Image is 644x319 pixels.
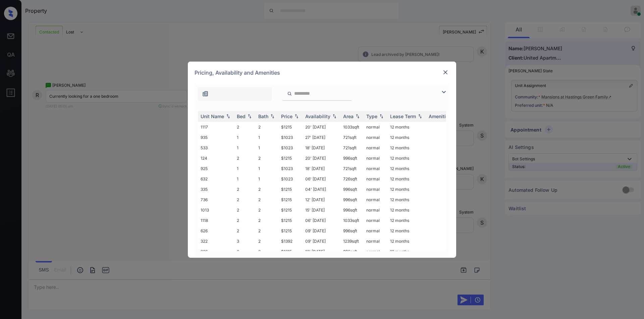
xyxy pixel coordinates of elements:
[303,174,340,184] td: 06' [DATE]
[366,113,377,119] div: Type
[364,226,387,236] td: normal
[234,236,256,246] td: 3
[198,226,234,236] td: 626
[340,143,364,153] td: 721 sqft
[237,113,246,119] div: Bed
[364,153,387,163] td: normal
[364,174,387,184] td: normal
[303,215,340,226] td: 06' [DATE]
[198,174,234,184] td: 632
[364,184,387,194] td: normal
[198,163,234,174] td: 925
[256,246,278,257] td: 2
[269,114,276,118] img: sorting
[364,163,387,174] td: normal
[234,184,256,194] td: 2
[278,184,303,194] td: $1215
[256,174,278,184] td: 1
[429,113,451,119] div: Amenities
[364,143,387,153] td: normal
[256,226,278,236] td: 2
[234,215,256,226] td: 2
[340,194,364,205] td: 996 sqft
[387,184,426,194] td: 12 months
[278,163,303,174] td: $1023
[387,205,426,215] td: 12 months
[256,184,278,194] td: 2
[340,122,364,132] td: 1033 sqft
[201,113,224,119] div: Unit Name
[188,62,456,84] div: Pricing, Availability and Amenities
[198,205,234,215] td: 1013
[387,174,426,184] td: 12 months
[278,226,303,236] td: $1215
[387,236,426,246] td: 12 months
[387,153,426,163] td: 12 months
[256,153,278,163] td: 2
[278,174,303,184] td: $1023
[225,114,231,118] img: sorting
[305,113,330,119] div: Availability
[303,163,340,174] td: 18' [DATE]
[340,132,364,143] td: 721 sqft
[256,122,278,132] td: 2
[234,122,256,132] td: 2
[256,205,278,215] td: 2
[387,215,426,226] td: 12 months
[340,215,364,226] td: 1033 sqft
[198,143,234,153] td: 533
[278,153,303,163] td: $1215
[354,114,361,118] img: sorting
[364,132,387,143] td: normal
[234,163,256,174] td: 1
[303,143,340,153] td: 18' [DATE]
[387,246,426,257] td: 12 months
[198,215,234,226] td: 1118
[198,184,234,194] td: 335
[303,153,340,163] td: 20' [DATE]
[364,194,387,205] td: normal
[417,114,423,118] img: sorting
[331,114,338,118] img: sorting
[440,88,448,96] img: icon-zuma
[278,246,303,257] td: $1215
[340,205,364,215] td: 996 sqft
[234,226,256,236] td: 2
[246,114,253,118] img: sorting
[364,236,387,246] td: normal
[340,153,364,163] td: 996 sqft
[378,114,385,118] img: sorting
[340,184,364,194] td: 996 sqft
[387,163,426,174] td: 12 months
[278,205,303,215] td: $1215
[256,132,278,143] td: 1
[387,226,426,236] td: 12 months
[303,205,340,215] td: 15' [DATE]
[278,122,303,132] td: $1215
[364,215,387,226] td: normal
[303,246,340,257] td: 12' [DATE]
[198,153,234,163] td: 124
[303,184,340,194] td: 04' [DATE]
[303,132,340,143] td: 27' [DATE]
[390,113,416,119] div: Lease Term
[287,91,292,97] img: icon-zuma
[256,215,278,226] td: 2
[198,132,234,143] td: 935
[293,114,300,118] img: sorting
[442,69,449,76] img: close
[340,174,364,184] td: 726 sqft
[234,153,256,163] td: 2
[234,205,256,215] td: 2
[387,143,426,153] td: 12 months
[234,174,256,184] td: 1
[387,132,426,143] td: 12 months
[234,194,256,205] td: 2
[234,143,256,153] td: 1
[278,236,303,246] td: $1392
[303,236,340,246] td: 09' [DATE]
[256,163,278,174] td: 1
[202,90,209,97] img: icon-zuma
[303,194,340,205] td: 12' [DATE]
[278,143,303,153] td: $1023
